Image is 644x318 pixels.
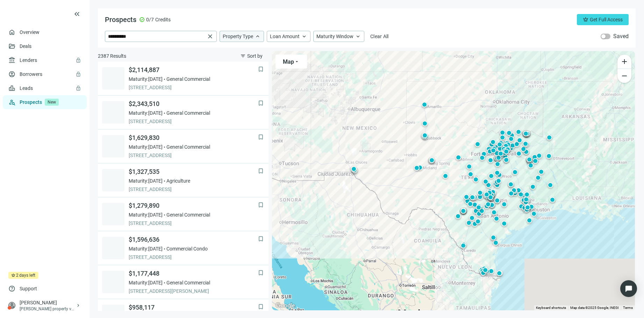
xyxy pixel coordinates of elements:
span: General Commercial [166,211,210,218]
span: Prospects [105,15,136,24]
a: bookmark$1,596,636Maturity:[DATE]Commercial Condo[STREET_ADDRESS] [98,231,269,265]
span: 0/7 [146,16,154,23]
span: keyboard_arrow_right [76,303,81,308]
span: Support [20,285,37,292]
span: [STREET_ADDRESS] [129,152,258,159]
span: close [207,33,214,40]
a: bookmark$1,327,535Maturity:[DATE]Agriculture[STREET_ADDRESS] [98,163,269,197]
span: Get Full Access [590,17,623,22]
button: bookmark [257,168,264,175]
span: $1,177,448 [129,269,258,278]
button: filter_listSort by [234,50,269,62]
button: Keyboard shortcuts [536,305,566,310]
span: Property Type [223,33,253,40]
span: Maturity: [DATE] [129,177,163,184]
span: Maturity: [DATE] [129,279,163,286]
span: Commercial Condo [166,245,208,252]
button: bookmark [257,269,264,276]
span: Map data ©2025 Google, INEGI [570,306,619,310]
span: New [45,99,59,106]
span: crown [583,17,588,22]
button: bookmark [257,235,264,242]
span: Maturity Window [316,33,353,40]
span: General Commercial [166,143,210,150]
div: [PERSON_NAME] property ventures llc [20,306,76,312]
a: bookmark$2,343,510Maturity:[DATE]General Commercial[STREET_ADDRESS] [98,96,269,129]
span: $2,114,887 [129,66,258,74]
span: lock [76,57,81,63]
button: bookmark [257,66,264,73]
span: Maturity: [DATE] [129,143,163,150]
a: Deals [20,43,31,49]
span: person [8,302,15,309]
span: Loan Amount [270,33,300,40]
span: filter_list [240,53,246,59]
span: 2387 Results [98,52,126,59]
span: [STREET_ADDRESS] [129,220,258,227]
span: [STREET_ADDRESS] [129,254,258,261]
span: Credits [155,16,171,23]
span: arrow_drop_down [294,59,300,64]
span: General Commercial [166,76,210,83]
span: check_circle [139,17,145,22]
a: bookmark$1,629,830Maturity:[DATE]General Commercial[STREET_ADDRESS] [98,129,269,163]
span: Sort by [247,53,263,59]
a: ProspectsNew [20,95,81,109]
label: Saved [613,33,629,40]
button: bookmark [257,202,264,209]
span: keyboard_arrow_up [355,33,361,40]
span: Maturity: [DATE] [129,76,163,83]
a: bookmark$2,114,887Maturity:[DATE]General Commercial[STREET_ADDRESS] [98,62,269,96]
button: Clear All [367,31,392,42]
span: $958,117 [129,303,258,312]
span: [STREET_ADDRESS] [129,118,258,125]
span: $2,343,510 [129,100,258,108]
div: Open Intercom Messenger [620,280,637,297]
button: keyboard_double_arrow_left [73,10,81,18]
span: 2 [16,272,19,279]
span: lock [76,71,81,77]
span: Maturity: [DATE] [129,211,163,218]
span: $1,327,535 [129,168,258,176]
span: [STREET_ADDRESS] [129,186,258,193]
span: $1,279,890 [129,202,258,210]
span: Map [283,58,294,65]
span: Clear All [370,34,389,39]
button: bookmark [257,303,264,310]
button: bookmark [257,134,264,141]
span: [STREET_ADDRESS] [129,84,258,91]
button: bookmark [257,100,264,107]
img: Google [274,301,297,310]
a: Overview [20,29,40,35]
span: $1,629,830 [129,134,258,142]
button: crownGet Full Access [577,14,629,25]
a: Open this area in Google Maps (opens a new window) [274,301,297,310]
span: General Commercial [166,279,210,286]
span: Maturity: [DATE] [129,109,163,116]
span: keyboard_arrow_up [301,33,307,40]
span: lock [76,85,81,91]
span: days left [19,272,35,279]
a: bookmark$1,279,890Maturity:[DATE]General Commercial[STREET_ADDRESS] [98,197,269,231]
span: Maturity: [DATE] [129,245,163,252]
div: [PERSON_NAME] [20,299,76,306]
span: help [8,285,15,292]
span: crown [11,273,15,277]
button: Maparrow_drop_down [276,55,307,69]
span: add [620,57,629,66]
a: bookmark$1,177,448Maturity:[DATE]General Commercial[STREET_ADDRESS][PERSON_NAME] [98,265,269,299]
span: General Commercial [166,109,210,116]
span: keyboard_arrow_up [255,33,261,40]
span: $1,596,636 [129,235,258,244]
div: Prospects [20,95,81,109]
span: [STREET_ADDRESS][PERSON_NAME] [129,288,258,295]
